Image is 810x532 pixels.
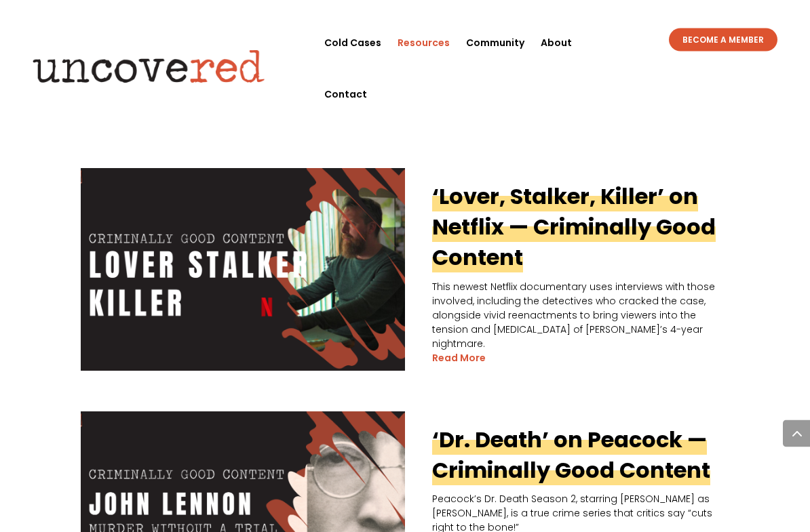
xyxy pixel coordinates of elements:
[669,28,777,52] a: BECOME A MEMBER
[81,281,729,352] p: This newest Netflix documentary uses interviews with those involved, including the detectives who...
[398,17,450,68] a: Resources
[432,182,716,273] a: ‘Lover, Stalker, Killer’ on Netflix — Criminally Good Content
[432,425,710,486] a: ‘Dr. Death’ on Peacock — Criminally Good Content
[541,17,572,68] a: About
[324,68,367,120] a: Contact
[432,352,486,366] a: read more
[81,169,405,371] img: ‘Lover, Stalker, Killer’ on Netflix — Criminally Good Content
[466,17,524,68] a: Community
[703,20,748,28] a: Sign In
[22,41,276,92] img: Uncovered logo
[324,17,381,68] a: Cold Cases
